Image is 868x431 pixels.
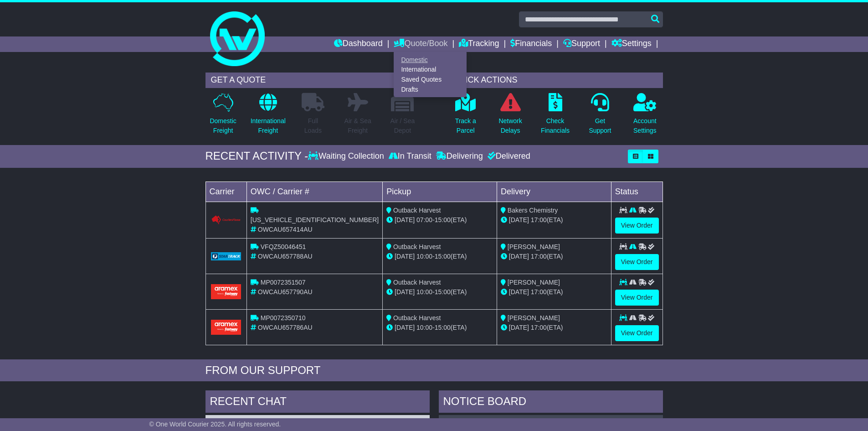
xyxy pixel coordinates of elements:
[258,253,313,260] span: OWCAU657788AU
[501,323,607,332] div: (ETA)
[211,320,241,335] img: Aramex.png
[205,73,421,88] div: GET A QUOTE
[394,36,447,52] a: Quote/Book
[205,390,430,415] div: RECENT CHAT
[261,243,306,250] span: VFQZ50046451
[615,218,659,234] a: View Order
[386,287,493,297] div: - (ETA)
[435,216,451,223] span: 15:00
[531,216,547,223] span: 17:00
[258,226,313,233] span: OWCAU657414AU
[302,116,324,135] p: Full Loads
[633,116,657,135] p: Account Settings
[395,324,415,331] span: [DATE]
[308,151,386,161] div: Waiting Collection
[261,279,306,286] span: MP0072351507
[448,73,663,88] div: QUICK ACTIONS
[509,288,529,296] span: [DATE]
[531,324,547,331] span: 17:00
[615,254,659,270] a: View Order
[247,182,382,202] td: OWC / Carrier #
[501,252,607,261] div: (ETA)
[633,93,657,140] a: AccountSettings
[435,324,451,331] span: 15:00
[394,52,467,97] div: Quote/Book
[251,216,379,223] span: [US_VEHICLE_IDENTIFICATION_NUMBER]
[497,182,611,202] td: Delivery
[531,253,547,260] span: 17:00
[205,182,247,202] td: Carrier
[509,324,529,331] span: [DATE]
[393,279,441,286] span: Outback Harvest
[588,93,611,140] a: GetSupport
[258,324,313,331] span: OWCAU657786AU
[459,36,499,52] a: Tracking
[386,252,493,261] div: - (ETA)
[501,287,607,297] div: (ETA)
[251,116,286,135] p: International Freight
[395,253,415,260] span: [DATE]
[541,116,570,135] p: Check Financials
[416,288,432,296] span: 10:00
[250,93,286,140] a: InternationalFreight
[510,36,552,52] a: Financials
[615,325,659,341] a: View Order
[394,65,466,75] a: International
[386,323,493,332] div: - (ETA)
[508,314,560,322] span: [PERSON_NAME]
[386,151,434,161] div: In Transit
[205,364,663,377] div: FROM OUR SUPPORT
[393,207,441,214] span: Outback Harvest
[416,216,432,223] span: 07:00
[211,284,241,299] img: Aramex.png
[258,288,313,296] span: OWCAU657790AU
[509,253,529,260] span: [DATE]
[589,116,611,135] p: Get Support
[611,182,663,202] td: Status
[205,150,308,163] div: RECENT ACTIVITY -
[209,93,236,140] a: DomesticFreight
[394,55,466,65] a: Domestic
[395,216,415,223] span: [DATE]
[211,252,241,260] img: GetCarrierServiceLogo
[394,84,466,94] a: Drafts
[498,93,522,140] a: NetworkDelays
[611,36,652,52] a: Settings
[383,182,497,202] td: Pickup
[509,216,529,223] span: [DATE]
[563,36,600,52] a: Support
[261,314,306,322] span: MP0072350710
[455,93,477,140] a: Track aParcel
[390,116,415,135] p: Air / Sea Depot
[615,290,659,306] a: View Order
[540,93,570,140] a: CheckFinancials
[435,288,451,296] span: 15:00
[455,116,476,135] p: Track a Parcel
[149,421,281,428] span: © One World Courier 2025. All rights reserved.
[485,151,530,161] div: Delivered
[386,215,493,225] div: - (ETA)
[393,243,441,250] span: Outback Harvest
[416,253,432,260] span: 10:00
[435,253,451,260] span: 15:00
[334,36,383,52] a: Dashboard
[393,314,441,322] span: Outback Harvest
[394,75,466,85] a: Saved Quotes
[508,243,560,250] span: [PERSON_NAME]
[531,288,547,296] span: 17:00
[434,151,485,161] div: Delivering
[439,390,663,415] div: NOTICE BOARD
[344,116,371,135] p: Air & Sea Freight
[498,116,522,135] p: Network Delays
[210,116,236,135] p: Domestic Freight
[416,324,432,331] span: 10:00
[501,215,607,225] div: (ETA)
[395,288,415,296] span: [DATE]
[508,279,560,286] span: [PERSON_NAME]
[508,207,558,214] span: Bakers Chemistry
[211,215,241,225] img: Couriers_Please.png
